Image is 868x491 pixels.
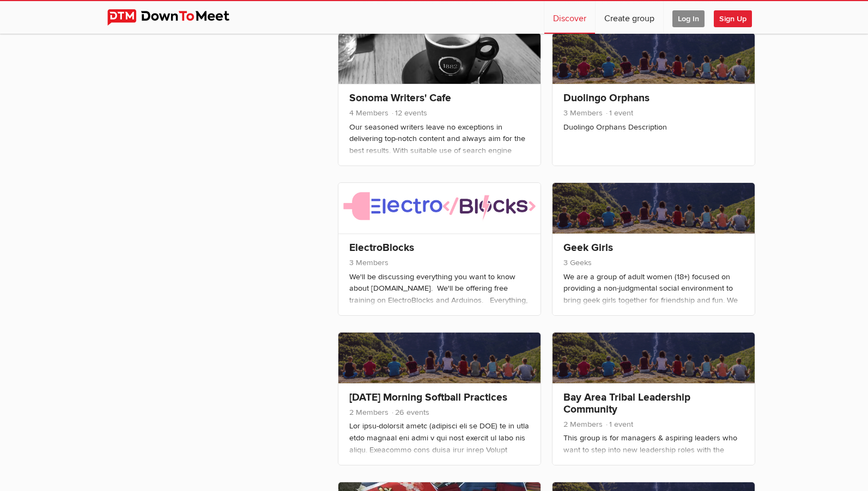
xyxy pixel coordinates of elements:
span: Sign Up [714,10,752,27]
div: We'll be discussing everything you want to know about [DOMAIN_NAME]. We'll be offering free train... [349,271,530,318]
a: Log In [664,1,713,34]
a: Bay Area Tribal Leadership Community [563,391,690,416]
span: 3 Members [349,258,389,267]
span: 4 Members [349,108,389,118]
a: Duolingo Orphans [563,91,650,105]
span: 2 Members [349,408,389,417]
span: 1 event [605,420,633,429]
span: Log In [672,10,705,27]
div: Duolingo Orphans Description [563,121,744,133]
span: 3 Geeks [563,258,592,267]
a: [DATE] Morning Softball Practices [349,391,507,404]
a: Geek Girls [563,241,613,254]
a: Create group [596,1,663,34]
span: 12 events [391,108,427,118]
span: 2 Members [563,420,603,429]
a: ElectroBlocks [349,241,414,254]
span: 1 event [605,108,633,118]
a: Sign Up [714,1,761,34]
a: Discover [544,1,595,34]
span: 26 events [391,408,429,417]
span: 3 Members [563,108,603,118]
img: DownToMeet [107,9,246,26]
a: Sonoma Writers' Cafe [349,91,451,105]
div: Our seasoned writers leave no exceptions in delivering top-notch content and always aim for the b... [349,121,530,251]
